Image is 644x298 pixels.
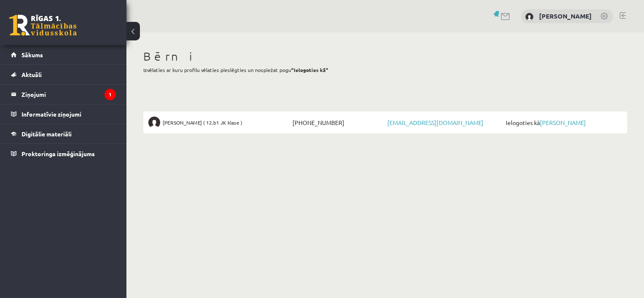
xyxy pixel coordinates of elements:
[21,130,72,138] span: Digitālie materiāli
[291,67,328,73] b: "Ielogoties kā"
[290,117,385,128] span: [PHONE_NUMBER]
[9,15,77,36] a: Rīgas 1. Tālmācības vidusskola
[105,89,116,100] i: 1
[11,144,116,163] a: Proktoringa izmēģinājums
[11,85,116,104] a: Ziņojumi1
[504,117,622,128] span: Ielogoties kā
[163,117,242,128] span: [PERSON_NAME] ( 12.b1 JK klase )
[11,45,116,64] a: Sākums
[21,104,116,124] legend: Informatīvie ziņojumi
[11,104,116,124] a: Informatīvie ziņojumi
[21,71,42,78] span: Aktuāli
[387,119,483,126] a: [EMAIL_ADDRESS][DOMAIN_NAME]
[21,51,43,59] span: Sākums
[540,119,586,126] a: [PERSON_NAME]
[21,85,116,104] legend: Ziņojumi
[11,65,116,84] a: Aktuāli
[21,150,95,157] span: Proktoringa izmēģinājums
[143,66,627,74] p: Izvēlaties ar kuru profilu vēlaties pieslēgties un nospiežat pogu
[11,124,116,144] a: Digitālie materiāli
[525,13,534,21] img: Skaidrīte Deksne
[143,49,627,64] h1: Bērni
[539,12,592,20] a: [PERSON_NAME]
[148,117,160,128] img: Robijs Cabuls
